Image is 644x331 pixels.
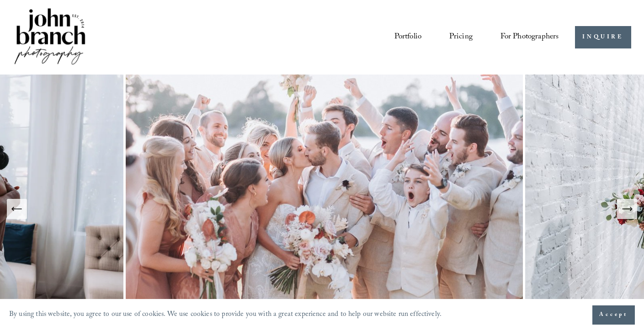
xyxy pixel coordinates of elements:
[7,199,27,219] button: Previous Slide
[599,310,628,320] span: Accept
[592,305,635,325] button: Accept
[394,29,422,46] a: Portfolio
[617,199,637,219] button: Next Slide
[575,26,631,48] a: INQUIRE
[500,30,559,45] span: For Photographers
[9,308,442,322] p: By using this website, you agree to our use of cookies. We use cookies to provide you with a grea...
[13,6,87,68] img: John Branch IV Photography
[449,29,473,46] a: Pricing
[500,29,559,46] a: folder dropdown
